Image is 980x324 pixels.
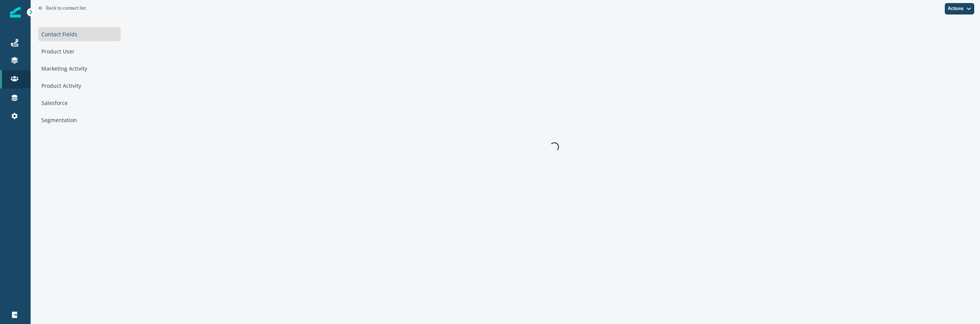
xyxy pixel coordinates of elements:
button: Actions [945,3,974,15]
div: Product User [38,44,121,58]
div: Salesforce [38,96,121,110]
div: Marketing Activity [38,61,121,76]
p: Back to contact list [46,5,86,11]
div: Segmentation [38,113,121,127]
div: Product Activity [38,79,121,93]
button: Go back [38,5,86,11]
div: Contact Fields [38,27,121,41]
img: Inflection [10,7,21,18]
